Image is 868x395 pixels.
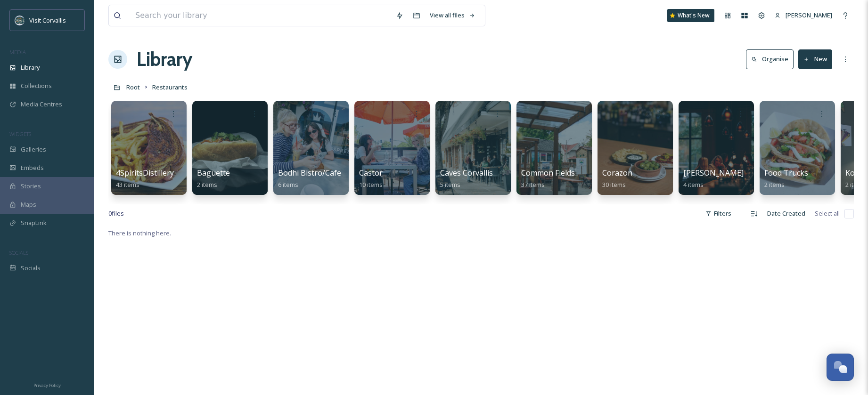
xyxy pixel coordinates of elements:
[764,168,808,178] span: Food Trucks
[278,169,341,189] a: Bodhi Bistro/Cafe6 items
[770,6,837,24] a: [PERSON_NAME]
[845,180,866,189] span: 2 items
[116,169,174,189] a: 4SpiritsDistillery43 items
[126,81,140,93] a: Root
[29,16,66,24] span: Visit Corvallis
[33,379,61,390] a: Privacy Policy
[33,382,61,388] span: Privacy Policy
[152,83,188,91] span: Restaurants
[278,168,341,178] span: Bodhi Bistro/Cafe
[701,204,736,223] div: Filters
[764,180,785,189] span: 2 items
[359,169,383,189] a: Castor10 items
[9,249,28,256] span: SOCIALS
[815,209,840,218] span: Select all
[116,168,174,178] span: 4SpiritsDistillery
[425,6,480,24] a: View all files
[827,354,854,381] button: Open Chat
[521,180,545,189] span: 37 items
[602,169,632,189] a: Corazon30 items
[197,168,230,178] span: Baguette
[278,180,298,189] span: 6 items
[137,45,192,73] a: Library
[108,229,171,237] span: There is nothing here.
[131,5,391,26] input: Search your library
[152,81,188,93] a: Restaurants
[359,168,383,178] span: Castor
[21,145,46,154] span: Galleries
[126,83,140,91] span: Root
[683,169,744,189] a: [PERSON_NAME]4 items
[764,169,808,189] a: Food Trucks2 items
[197,169,230,189] a: Baguette2 items
[762,204,810,223] div: Date Created
[9,130,31,137] span: WIDGETS
[21,163,44,172] span: Embeds
[440,180,460,189] span: 5 items
[21,182,41,191] span: Stories
[746,49,794,69] button: Organise
[667,9,714,22] a: What's New
[359,180,383,189] span: 10 items
[602,168,632,178] span: Corazon
[15,16,25,25] img: visit-corvallis-badge-dark-blue-orange%281%29.png
[197,180,217,189] span: 2 items
[21,264,41,273] span: Socials
[21,218,47,227] span: SnapLink
[521,169,575,189] a: Common Fields37 items
[683,168,744,178] span: [PERSON_NAME]
[786,11,832,19] span: [PERSON_NAME]
[21,63,40,72] span: Library
[602,180,626,189] span: 30 items
[9,48,26,56] span: MEDIA
[108,209,124,218] span: 0 file s
[21,100,62,109] span: Media Centres
[440,169,493,189] a: Caves Corvallis5 items
[440,168,493,178] span: Caves Corvallis
[521,168,575,178] span: Common Fields
[683,180,704,189] span: 4 items
[798,49,832,69] button: New
[21,81,52,90] span: Collections
[116,180,139,189] span: 43 items
[21,200,36,209] span: Maps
